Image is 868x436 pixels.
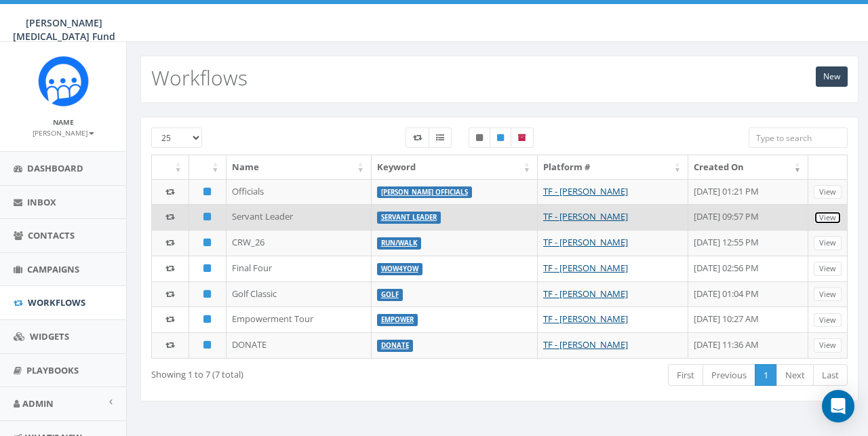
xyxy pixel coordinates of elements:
i: Published [203,238,211,247]
img: Rally_Corp_Logo_1.png [38,56,89,106]
a: TF - [PERSON_NAME] [543,262,628,274]
i: Published [203,290,211,298]
a: Last [813,364,848,387]
th: : activate to sort column ascending [152,155,189,179]
a: View [814,211,842,225]
a: Next [776,364,814,387]
a: 1 [755,364,777,387]
a: View [814,262,842,276]
a: View [814,288,842,302]
h2: Workflows [151,66,248,89]
span: Playbooks [26,364,79,376]
td: Officials [226,179,372,205]
a: Servant Leader [381,213,437,222]
a: TF - [PERSON_NAME] [543,185,628,197]
th: Created On: activate to sort column ascending [688,155,808,179]
label: Published [490,127,511,148]
a: First [668,364,703,387]
label: Menu [429,127,452,148]
th: Keyword: activate to sort column ascending [372,155,538,179]
th: Platform #: activate to sort column ascending [538,155,688,179]
a: TF - [PERSON_NAME] [543,288,628,300]
span: Workflows [28,296,85,309]
td: [DATE] 09:57 PM [688,204,808,230]
td: [DATE] 01:04 PM [688,281,808,307]
td: [DATE] 12:55 PM [688,230,808,256]
a: Golf [381,290,399,299]
a: TF - [PERSON_NAME] [543,210,628,222]
a: TF - [PERSON_NAME] [543,236,628,248]
a: RUN/WALK [381,239,417,247]
label: Archived [511,127,534,148]
td: CRW_26 [226,230,372,256]
a: DONATE [381,341,409,350]
th: Name: activate to sort column ascending [226,155,372,179]
span: Admin [22,397,54,410]
div: Open Intercom Messenger [822,390,854,422]
i: Published [203,187,211,196]
td: Golf Classic [226,281,372,307]
a: EMPOWER [381,315,414,324]
i: Published [203,340,211,349]
a: New [816,66,848,87]
a: [PERSON_NAME] [33,126,94,138]
a: [PERSON_NAME] Officials [381,188,468,197]
td: Final Four [226,256,372,281]
small: [PERSON_NAME] [33,128,94,138]
td: [DATE] 01:21 PM [688,179,808,205]
a: TF - [PERSON_NAME] [543,313,628,325]
a: View [814,236,842,250]
td: [DATE] 10:27 AM [688,306,808,332]
span: Inbox [27,196,56,208]
td: [DATE] 02:56 PM [688,256,808,281]
td: DONATE [226,332,372,358]
td: Empowerment Tour [226,306,372,332]
a: View [814,185,842,199]
span: Campaigns [27,263,79,275]
a: TF - [PERSON_NAME] [543,338,628,351]
a: View [814,338,842,353]
small: Name [53,117,74,127]
input: Type to search [749,127,848,148]
span: Widgets [30,330,69,342]
span: Contacts [28,229,75,241]
span: Dashboard [27,162,83,174]
th: : activate to sort column ascending [189,155,226,179]
i: Published [203,212,211,221]
a: Wow4Yow [381,264,418,273]
label: Unpublished [469,127,490,148]
a: Previous [703,364,755,387]
i: Published [203,315,211,323]
td: [DATE] 11:36 AM [688,332,808,358]
span: [PERSON_NAME] [MEDICAL_DATA] Fund [13,16,115,43]
i: Published [203,264,211,273]
td: Servant Leader [226,204,372,230]
div: Showing 1 to 7 (7 total) [151,363,429,381]
a: View [814,313,842,328]
label: Workflow [406,127,429,148]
